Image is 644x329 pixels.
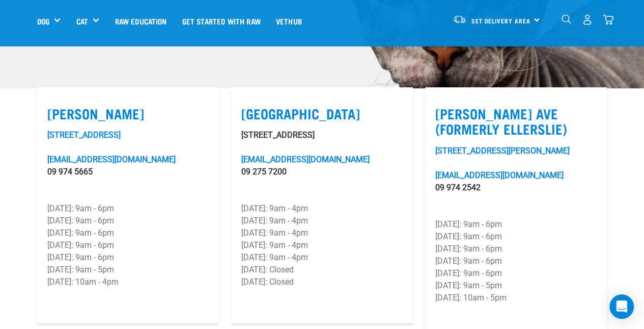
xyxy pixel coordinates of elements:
p: [DATE]: 9am - 6pm [47,215,209,227]
p: [DATE]: 10am - 4pm [47,276,209,288]
a: [EMAIL_ADDRESS][DOMAIN_NAME] [435,170,564,180]
p: [DATE]: Closed [241,264,403,276]
p: [DATE]: 9am - 4pm [241,203,403,215]
p: [STREET_ADDRESS] [241,129,403,141]
img: home-icon@2x.png [603,14,613,25]
p: [DATE]: 9am - 4pm [241,239,403,251]
label: [PERSON_NAME] Ave (Formerly Ellerslie) [435,106,597,137]
a: [EMAIL_ADDRESS][DOMAIN_NAME] [47,155,176,164]
a: Dog [37,15,49,27]
img: van-moving.png [453,15,466,24]
p: [DATE]: 9am - 4pm [241,215,403,227]
p: [DATE]: 9am - 6pm [47,239,209,251]
a: Raw Education [107,1,174,41]
div: Open Intercom Messenger [609,294,634,319]
p: [DATE]: Closed [241,276,403,288]
a: 09 974 2542 [435,183,481,192]
p: [DATE]: 9am - 6pm [435,218,597,231]
p: [DATE]: 9am - 6pm [47,227,209,239]
p: [DATE]: 9am - 6pm [47,203,209,215]
p: [DATE]: 9am - 6pm [435,243,597,255]
a: 09 974 5665 [47,167,93,176]
p: [DATE]: 9am - 4pm [241,251,403,264]
img: user.png [582,14,593,25]
p: [DATE]: 9am - 5pm [47,264,209,276]
p: [DATE]: 9am - 6pm [47,251,209,264]
span: Set Delivery Area [471,19,530,22]
a: [STREET_ADDRESS][PERSON_NAME] [435,146,570,156]
img: home-icon-1@2x.png [562,14,571,24]
a: 09 275 7200 [241,167,287,176]
p: [DATE]: 9am - 5pm [435,280,597,292]
p: [DATE]: 9am - 6pm [435,231,597,243]
a: Vethub [268,1,310,41]
a: Cat [76,15,88,27]
label: [PERSON_NAME] [47,106,209,121]
p: [DATE]: 10am - 5pm [435,292,597,304]
a: [STREET_ADDRESS] [47,130,121,140]
p: [DATE]: 9am - 6pm [435,267,597,280]
a: [EMAIL_ADDRESS][DOMAIN_NAME] [241,155,370,164]
p: [DATE]: 9am - 4pm [241,227,403,239]
label: [GEOGRAPHIC_DATA] [241,106,403,121]
a: Get started with Raw [175,1,268,41]
p: [DATE]: 9am - 6pm [435,255,597,267]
